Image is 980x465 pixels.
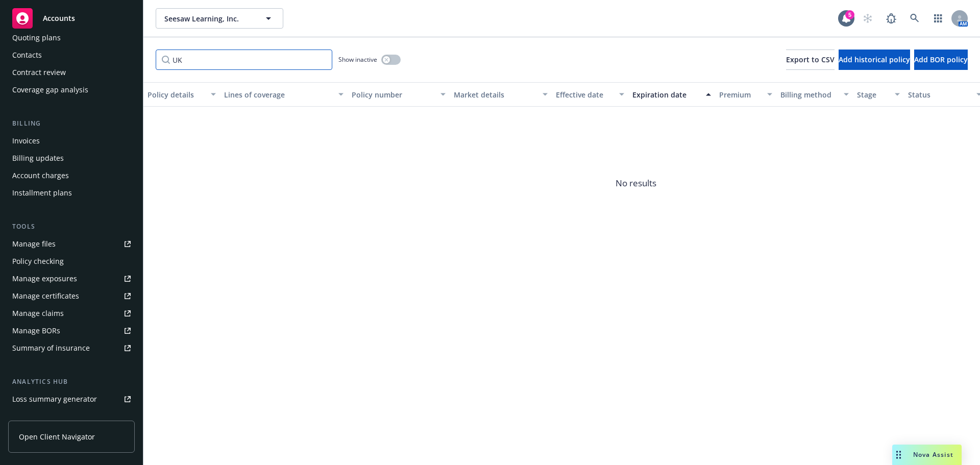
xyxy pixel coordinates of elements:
span: Nova Assist [913,450,953,459]
div: Analytics hub [8,377,135,387]
a: Manage files [8,236,135,252]
a: Summary of insurance [8,340,135,356]
button: Nova Assist [892,445,962,465]
div: Billing method [780,89,838,100]
div: Invoices [12,133,40,149]
div: Manage BORs [12,323,60,339]
span: Export to CSV [786,55,835,64]
a: Manage exposures [8,271,135,287]
a: Coverage gap analysis [8,82,135,98]
a: Contacts [8,47,135,63]
div: Premium [719,89,761,100]
a: Billing updates [8,150,135,166]
div: 5 [845,10,854,19]
span: Add BOR policy [914,55,968,64]
button: Add historical policy [839,50,910,70]
div: Contacts [12,47,42,63]
a: Invoices [8,133,135,149]
div: Summary of insurance [12,340,90,356]
button: Market details [450,82,552,107]
div: Manage exposures [12,271,77,287]
div: Installment plans [12,185,72,201]
a: Search [904,8,925,29]
div: Drag to move [892,445,905,465]
span: Add historical policy [839,55,910,64]
a: Account charges [8,167,135,184]
div: Manage claims [12,305,64,322]
div: Contract review [12,64,66,81]
a: Installment plans [8,185,135,201]
span: Open Client Navigator [19,431,95,442]
button: Policy details [143,82,220,107]
div: Billing updates [12,150,64,166]
button: Export to CSV [786,50,835,70]
a: Manage claims [8,305,135,322]
button: Seesaw Learning, Inc. [156,8,283,29]
div: Coverage gap analysis [12,82,88,98]
span: Seesaw Learning, Inc. [164,13,253,24]
a: Manage BORs [8,323,135,339]
div: Account charges [12,167,69,184]
button: Billing method [776,82,853,107]
a: Policy checking [8,253,135,270]
a: Quoting plans [8,30,135,46]
a: Accounts [8,4,135,33]
div: Quoting plans [12,30,61,46]
a: Start snowing [857,8,878,29]
div: Status [908,89,970,100]
a: Switch app [928,8,948,29]
button: Expiration date [628,82,715,107]
div: Policy checking [12,253,64,270]
div: Policy number [352,89,434,100]
div: Tools [8,222,135,232]
div: Stage [857,89,889,100]
a: Report a Bug [881,8,901,29]
div: Market details [454,89,536,100]
button: Stage [853,82,904,107]
div: Lines of coverage [224,89,332,100]
div: Policy details [148,89,205,100]
span: Accounts [43,14,75,22]
button: Premium [715,82,776,107]
div: Manage files [12,236,56,252]
button: Lines of coverage [220,82,348,107]
div: Billing [8,118,135,129]
div: Manage certificates [12,288,79,304]
button: Add BOR policy [914,50,968,70]
a: Manage certificates [8,288,135,304]
a: Loss summary generator [8,391,135,407]
span: Show inactive [338,55,377,64]
a: Contract review [8,64,135,81]
button: Policy number [348,82,450,107]
div: Loss summary generator [12,391,97,407]
div: Expiration date [632,89,700,100]
div: Effective date [556,89,613,100]
button: Effective date [552,82,628,107]
input: Filter by keyword... [156,50,332,70]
